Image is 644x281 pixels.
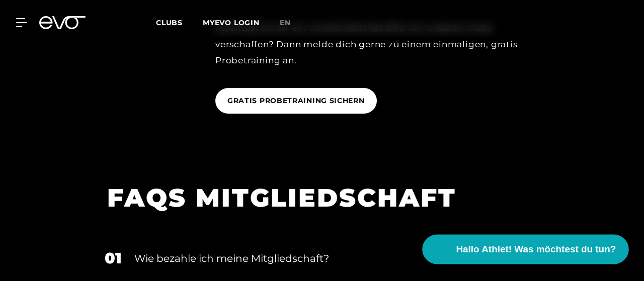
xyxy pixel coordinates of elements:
[203,18,260,27] a: MYEVO LOGIN
[215,80,381,121] a: GRATIS PROBETRAINING SICHERN
[105,247,122,269] div: 01
[156,18,203,27] a: Clubs
[227,96,365,106] span: GRATIS PROBETRAINING SICHERN
[280,17,303,29] a: en
[156,18,183,27] span: Clubs
[456,242,616,256] span: Hallo Athlet! Was möchtest du tun?
[280,18,291,27] span: en
[107,181,524,214] h1: FAQS MITGLIEDSCHAFT
[423,235,629,264] button: Hallo Athlet! Was möchtest du tun?
[134,251,521,266] div: Wie bezahle ich meine Mitgliedschaft?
